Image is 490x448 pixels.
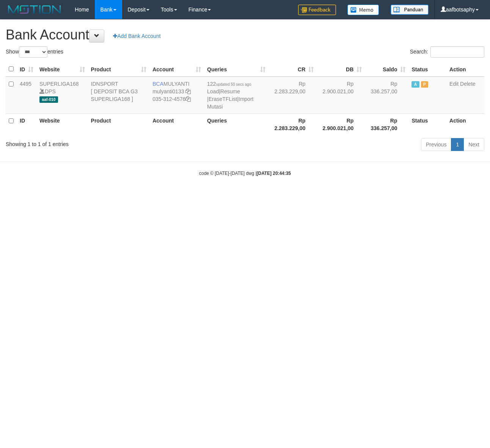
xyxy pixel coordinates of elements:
td: MULYANTI 035-312-4576 [149,77,204,114]
a: Copy 0353124576 to clipboard [185,96,191,102]
th: Website: activate to sort column ascending [36,62,88,77]
a: Edit [449,81,459,87]
img: MOTION_logo.png [6,4,63,15]
span: 122 [207,81,251,87]
a: Load [207,88,219,94]
input: Search: [430,46,484,58]
td: DPS [36,77,88,114]
td: IDNSPORT [ DEPOSIT BCA G3 SUPERLIGA168 ] [88,77,150,114]
a: 1 [451,138,464,151]
th: Status [408,113,446,135]
strong: [DATE] 20:44:35 [257,171,291,176]
h1: Bank Account [6,27,484,42]
th: Account [149,113,204,135]
a: EraseTFList [209,96,237,102]
a: Delete [460,81,475,87]
a: Copy mulyanti0133 to clipboard [185,88,191,94]
th: Website [36,113,88,135]
th: DB: activate to sort column ascending [317,62,365,77]
select: Showentries [19,46,47,58]
a: Add Bank Account [108,30,165,42]
th: Saldo: activate to sort column ascending [365,62,408,77]
td: 4495 [17,77,36,114]
label: Show entries [6,46,63,58]
img: panduan.png [391,5,429,15]
a: SUPERLIGA168 [39,81,79,87]
th: Rp 2.900.021,00 [317,113,365,135]
small: code © [DATE]-[DATE] dwg | [199,171,291,176]
label: Search: [410,46,484,58]
th: CR: activate to sort column ascending [269,62,317,77]
span: Paused [421,81,429,88]
th: Rp 336.257,00 [365,113,408,135]
span: BCA [152,81,163,87]
span: updated 50 secs ago [216,82,251,86]
span: | | | [207,81,253,110]
th: Action [446,113,484,135]
th: Product: activate to sort column ascending [88,62,150,77]
a: Next [463,138,484,151]
span: Active [411,81,419,88]
a: Resume [220,88,240,94]
th: ID: activate to sort column ascending [17,62,36,77]
img: Button%20Memo.svg [347,5,379,15]
th: Product [88,113,150,135]
span: aaf-010 [39,96,58,103]
a: Previous [421,138,451,151]
th: Account: activate to sort column ascending [149,62,204,77]
th: Rp 2.283.229,00 [269,113,317,135]
td: Rp 2.900.021,00 [317,77,365,114]
img: Feedback.jpg [298,5,336,15]
td: Rp 2.283.229,00 [269,77,317,114]
td: Rp 336.257,00 [365,77,408,114]
th: ID [17,113,36,135]
a: Import Mutasi [207,96,253,110]
th: Status [408,62,446,77]
div: Showing 1 to 1 of 1 entries [6,137,198,148]
th: Action [446,62,484,77]
a: mulyanti0133 [152,88,184,94]
th: Queries [204,113,269,135]
th: Queries: activate to sort column ascending [204,62,269,77]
